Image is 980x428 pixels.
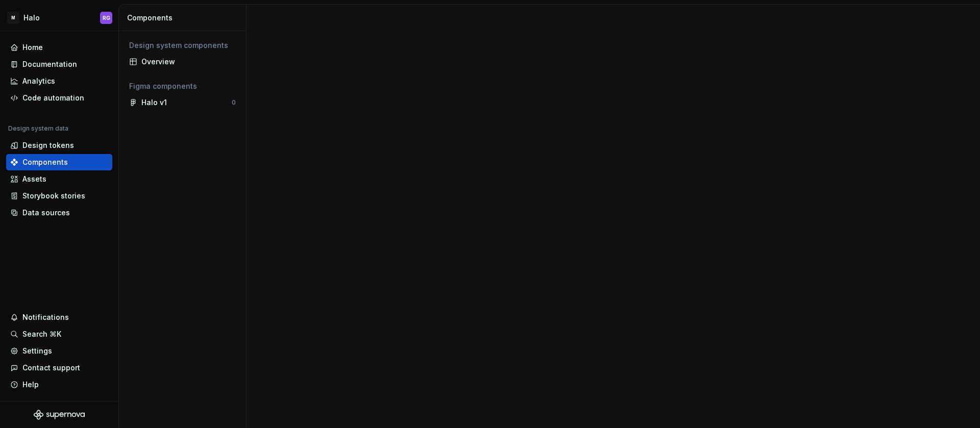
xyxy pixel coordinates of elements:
[22,76,55,86] div: Analytics
[22,93,84,103] div: Code automation
[22,208,70,218] div: Data sources
[22,191,85,201] div: Storybook stories
[6,56,112,72] a: Documentation
[23,13,40,23] div: Halo
[6,326,112,342] button: Search ⌘K
[6,376,112,393] button: Help
[22,140,74,150] div: Design tokens
[6,360,112,376] button: Contact support
[141,57,236,67] div: Overview
[7,12,19,24] div: M
[129,40,236,51] div: Design system components
[22,42,43,53] div: Home
[22,312,69,322] div: Notifications
[22,174,46,184] div: Assets
[125,94,240,111] a: Halo v10
[6,90,112,106] a: Code automation
[6,39,112,56] a: Home
[22,363,80,373] div: Contact support
[103,14,110,22] div: RG
[22,59,77,69] div: Documentation
[232,98,236,107] div: 0
[6,171,112,187] a: Assets
[22,346,52,356] div: Settings
[22,329,61,339] div: Search ⌘K
[141,97,167,108] div: Halo v1
[6,343,112,359] a: Settings
[129,81,236,91] div: Figma components
[34,410,85,420] svg: Supernova Logo
[2,7,116,29] button: MHaloRG
[22,157,68,167] div: Components
[6,154,112,170] a: Components
[8,124,68,133] div: Design system data
[6,205,112,221] a: Data sources
[6,137,112,154] a: Design tokens
[6,309,112,325] button: Notifications
[6,73,112,89] a: Analytics
[22,380,39,390] div: Help
[6,188,112,204] a: Storybook stories
[125,54,240,70] a: Overview
[127,13,242,23] div: Components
